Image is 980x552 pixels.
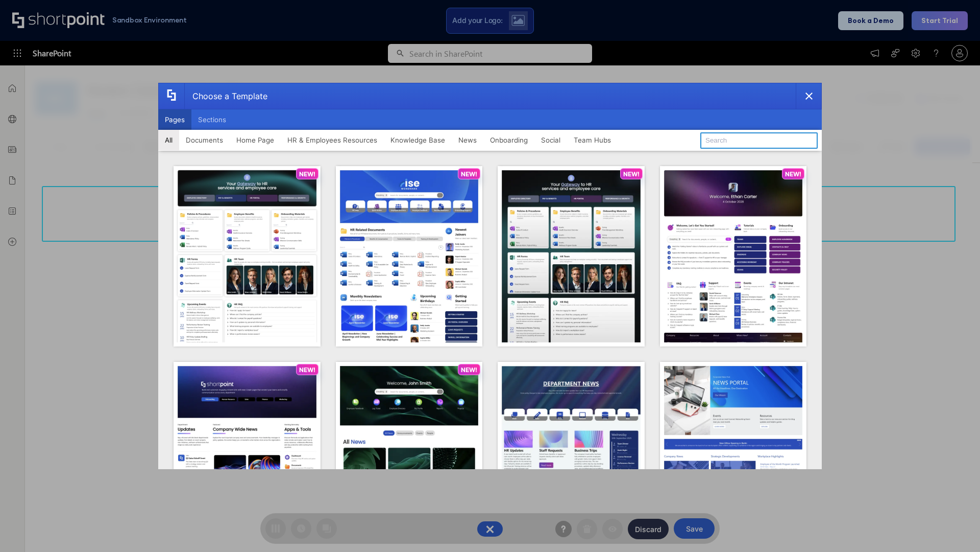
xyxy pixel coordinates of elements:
input: Search [700,132,818,149]
div: template selector [158,83,822,469]
button: Team Hubs [567,130,618,150]
p: NEW! [461,170,477,178]
p: NEW! [785,170,801,178]
p: NEW! [623,170,640,178]
button: Sections [191,109,233,130]
button: News [452,130,483,150]
button: Social [534,130,567,150]
button: Home Page [230,130,281,150]
button: Onboarding [483,130,534,150]
button: Documents [179,130,230,150]
p: NEW! [461,366,477,374]
button: HR & Employees Resources [281,130,384,150]
div: Choose a Template [184,83,267,109]
p: NEW! [299,170,315,178]
button: Pages [158,109,191,130]
button: All [158,130,179,150]
button: Knowledge Base [384,130,452,150]
iframe: Chat Widget [929,503,980,552]
p: NEW! [299,366,315,374]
